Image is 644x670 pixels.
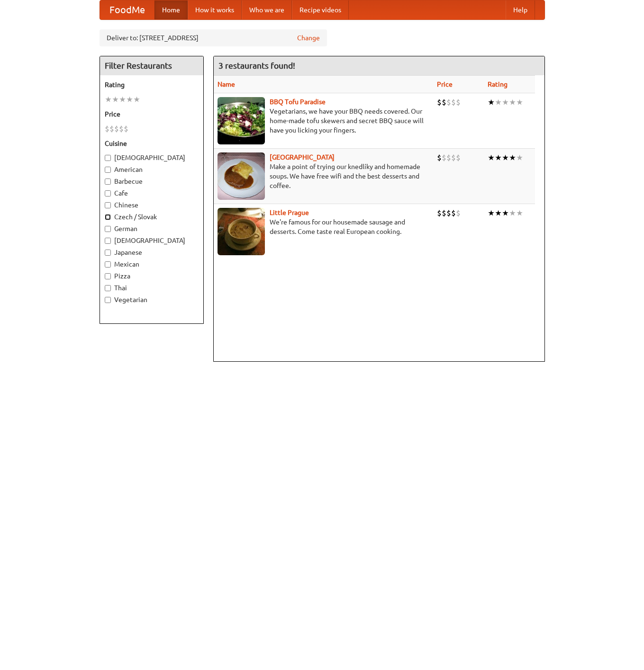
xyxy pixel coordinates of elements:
label: Japanese [105,248,199,257]
li: ★ [126,94,133,105]
li: $ [437,97,442,107]
li: ★ [488,208,495,218]
label: Chinese [105,200,199,210]
a: BBQ Tofu Paradise [270,98,326,106]
li: $ [437,208,442,218]
li: $ [451,97,456,107]
li: $ [456,97,461,107]
p: Vegetarians, we have your BBQ needs covered. Our home-made tofu skewers and secret BBQ sauce will... [218,107,430,135]
label: Vegetarian [105,295,199,304]
label: Pizza [105,271,199,281]
h5: Rating [105,80,199,89]
a: [GEOGRAPHIC_DATA] [270,153,335,161]
li: $ [451,208,456,218]
input: [DEMOGRAPHIC_DATA] [105,238,111,244]
label: Barbecue [105,177,199,186]
li: $ [442,97,446,107]
label: [DEMOGRAPHIC_DATA] [105,153,199,162]
input: German [105,226,111,232]
input: Chinese [105,202,111,208]
li: $ [119,124,124,134]
li: ★ [105,94,112,105]
li: $ [442,208,446,218]
a: Price [437,80,453,88]
li: ★ [488,152,495,163]
label: Thai [105,283,199,293]
a: Home [154,0,188,19]
a: Who we are [242,0,292,19]
li: $ [114,124,119,134]
h5: Price [105,109,199,119]
label: Cafe [105,188,199,198]
li: ★ [119,94,126,105]
input: Cafe [105,190,111,197]
li: ★ [495,152,502,163]
label: Czech / Slovak [105,212,199,222]
li: $ [456,152,461,163]
p: We're famous for our housemade sausage and desserts. Come taste real European cooking. [218,217,430,236]
input: Barbecue [105,179,111,185]
h4: Filter Restaurants [100,56,203,75]
li: $ [446,208,451,218]
label: German [105,224,199,233]
li: ★ [133,94,140,105]
li: $ [451,152,456,163]
input: Japanese [105,250,111,256]
li: ★ [502,97,509,107]
input: American [105,167,111,173]
input: [DEMOGRAPHIC_DATA] [105,155,111,161]
a: Help [506,0,535,19]
label: American [105,165,199,174]
input: Pizza [105,273,111,279]
li: $ [437,152,442,163]
li: ★ [516,97,523,107]
li: ★ [509,152,516,163]
img: littleprague.jpg [218,208,265,255]
ng-pluralize: 3 restaurants found! [218,61,295,70]
li: $ [109,124,114,134]
a: Change [297,33,320,43]
a: Recipe videos [292,0,349,19]
label: [DEMOGRAPHIC_DATA] [105,236,199,245]
a: Little Prague [270,209,309,216]
div: Deliver to: [STREET_ADDRESS] [100,29,327,46]
li: $ [124,124,128,134]
li: ★ [502,152,509,163]
input: Vegetarian [105,297,111,303]
li: ★ [495,208,502,218]
img: tofuparadise.jpg [218,97,265,144]
input: Czech / Slovak [105,214,111,220]
a: FoodMe [100,0,154,19]
a: How it works [188,0,242,19]
li: ★ [516,208,523,218]
li: ★ [112,94,119,105]
li: $ [446,97,451,107]
li: ★ [509,208,516,218]
li: $ [446,152,451,163]
li: ★ [495,97,502,107]
input: Mexican [105,261,111,268]
li: $ [105,124,109,134]
li: ★ [502,208,509,218]
li: ★ [488,97,495,107]
li: $ [442,152,446,163]
li: ★ [509,97,516,107]
input: Thai [105,285,111,291]
li: $ [456,208,461,218]
h5: Cuisine [105,139,199,148]
li: ★ [516,152,523,163]
p: Make a point of trying our knedlíky and homemade soups. We have free wifi and the best desserts a... [218,162,430,190]
label: Mexican [105,259,199,269]
img: czechpoint.jpg [218,152,265,200]
a: Name [218,80,235,88]
a: Rating [488,80,508,88]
